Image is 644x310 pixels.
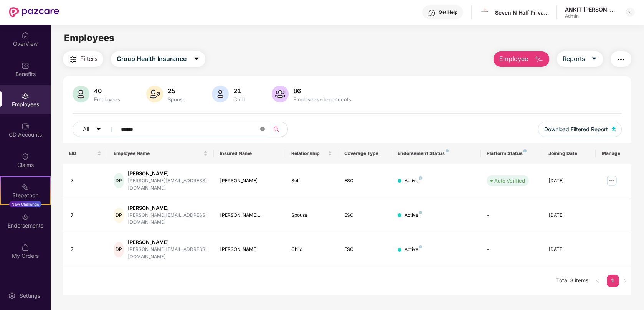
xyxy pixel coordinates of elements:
[291,150,327,157] span: Relationship
[487,150,537,157] div: Platform Status
[548,177,590,185] div: [DATE]
[114,150,202,157] span: Employee Name
[21,213,29,221] img: svg+xml;base64,PHN2ZyBpZD0iRW5kb3JzZW1lbnRzIiB4bWxucz0iaHR0cDovL3d3dy53My5vcmcvMjAwMC9zdmciIHdpZH...
[128,246,208,261] div: [PERSON_NAME][EMAIL_ADDRESS][DOMAIN_NAME]
[285,143,339,164] th: Relationship
[627,9,633,15] img: svg+xml;base64,PHN2ZyBpZD0iRHJvcGRvd24tMzJ4MzIiIHhtbG5zPSJodHRwOi8vd3d3LnczLm9yZy8yMDAwL3N2ZyIgd2...
[1,191,50,199] div: Stepathon
[114,208,124,223] div: DP
[338,143,391,164] th: Coverage Type
[214,143,285,164] th: Insured Name
[21,92,29,100] img: svg+xml;base64,PHN2ZyBpZD0iRW1wbG95ZWVzIiB4bWxucz0iaHR0cDovL3d3dy53My5vcmcvMjAwMC9zdmciIHdpZHRoPS...
[21,183,29,191] img: svg+xml;base64,PHN2ZyB4bWxucz0iaHR0cDovL3d3dy53My5vcmcvMjAwMC9zdmciIHdpZHRoPSIyMSIgaGVpZ2h0PSIyMC...
[405,177,422,185] div: Active
[69,150,96,157] span: EID
[80,54,97,64] span: Filters
[344,177,385,185] div: ESC
[220,212,279,219] div: [PERSON_NAME]...
[220,246,279,253] div: [PERSON_NAME]
[623,279,627,283] span: right
[619,275,631,287] button: right
[428,9,436,17] img: svg+xml;base64,PHN2ZyBpZD0iSGVscC0zMngzMiIgeG1sbnM9Imh0dHA6Ly93d3cudzMub3JnLzIwMDAvc3ZnIiB3aWR0aD...
[291,246,332,253] div: Child
[596,143,631,164] th: Manage
[212,86,229,102] img: svg+xml;base64,PHN2ZyB4bWxucz0iaHR0cDovL3d3dy53My5vcmcvMjAwMC9zdmciIHhtbG5zOnhsaW5rPSJodHRwOi8vd3...
[481,232,543,267] td: -
[607,275,619,286] a: 1
[481,198,543,233] td: -
[419,176,422,180] img: svg+xml;base64,PHN2ZyB4bWxucz0iaHR0cDovL3d3dy53My5vcmcvMjAwMC9zdmciIHdpZHRoPSI4IiBoZWlnaHQ9IjgiIH...
[21,122,29,130] img: svg+xml;base64,PHN2ZyBpZD0iQ0RfQWNjb3VudHMiIGRhdGEtbmFtZT0iQ0QgQWNjb3VudHMiIHhtbG5zPSJodHRwOi8vd3...
[96,127,101,133] span: caret-down
[63,143,107,164] th: EID
[591,56,597,63] span: caret-down
[616,55,626,64] img: svg+xml;base64,PHN2ZyB4bWxucz0iaHR0cDovL3d3dy53My5vcmcvMjAwMC9zdmciIHdpZHRoPSIyNCIgaGVpZ2h0PSIyNC...
[291,212,332,219] div: Spouse
[499,54,528,64] span: Employee
[107,143,214,164] th: Employee Name
[291,177,332,185] div: Self
[269,126,284,132] span: search
[419,245,422,248] img: svg+xml;base64,PHN2ZyB4bWxucz0iaHR0cDovL3d3dy53My5vcmcvMjAwMC9zdmciIHdpZHRoPSI4IiBoZWlnaHQ9IjgiIH...
[117,54,187,64] span: Group Health Insurance
[419,211,422,214] img: svg+xml;base64,PHN2ZyB4bWxucz0iaHR0cDovL3d3dy53My5vcmcvMjAwMC9zdmciIHdpZHRoPSI4IiBoZWlnaHQ9IjgiIH...
[114,173,124,188] div: DP
[292,87,353,95] div: 86
[8,292,16,300] img: svg+xml;base64,PHN2ZyBpZD0iU2V0dGluZy0yMHgyMCIgeG1sbnM9Imh0dHA6Ly93d3cudzMub3JnLzIwMDAvc3ZnIiB3aW...
[607,275,619,287] li: 1
[21,62,29,69] img: svg+xml;base64,PHN2ZyBpZD0iQmVuZWZpdHMiIHhtbG5zPSJodHRwOi8vd3d3LnczLm9yZy8yMDAwL3N2ZyIgd2lkdGg9Ij...
[398,150,474,157] div: Endorsement Status
[92,96,122,102] div: Employees
[166,87,187,95] div: 25
[260,126,265,133] span: close-circle
[557,51,603,67] button: Reportscaret-down
[92,87,122,95] div: 40
[64,32,114,43] span: Employees
[405,246,422,253] div: Active
[166,96,187,102] div: Spouse
[128,239,208,246] div: [PERSON_NAME]
[260,127,265,131] span: close-circle
[9,201,41,207] div: New Challenge
[193,56,200,63] span: caret-down
[439,9,457,15] div: Get Help
[565,13,619,19] div: Admin
[405,212,422,219] div: Active
[619,275,631,287] li: Next Page
[128,170,208,177] div: [PERSON_NAME]
[128,212,208,226] div: [PERSON_NAME][EMAIL_ADDRESS][DOMAIN_NAME]
[595,279,600,283] span: left
[344,246,385,253] div: ESC
[591,275,604,287] button: left
[548,246,590,253] div: [DATE]
[542,143,596,164] th: Joining Date
[21,153,29,160] img: svg+xml;base64,PHN2ZyBpZD0iQ2xhaW0iIHhtbG5zPSJodHRwOi8vd3d3LnczLm9yZy8yMDAwL3N2ZyIgd2lkdGg9IjIwIi...
[146,86,163,102] img: svg+xml;base64,PHN2ZyB4bWxucz0iaHR0cDovL3d3dy53My5vcmcvMjAwMC9zdmciIHhtbG5zOnhsaW5rPSJodHRwOi8vd3...
[71,246,101,253] div: 7
[556,275,588,287] li: Total 3 items
[548,212,590,219] div: [DATE]
[69,55,78,64] img: svg+xml;base64,PHN2ZyB4bWxucz0iaHR0cDovL3d3dy53My5vcmcvMjAwMC9zdmciIHdpZHRoPSIyNCIgaGVpZ2h0PSIyNC...
[494,51,549,67] button: Employee
[71,177,101,185] div: 7
[21,244,29,251] img: svg+xml;base64,PHN2ZyBpZD0iTXlfT3JkZXJzIiBkYXRhLW5hbWU9Ik15IE9yZGVycyIgeG1sbnM9Imh0dHA6Ly93d3cudz...
[220,177,279,185] div: [PERSON_NAME]
[565,6,619,13] div: ANKIT [PERSON_NAME]
[21,31,29,39] img: svg+xml;base64,PHN2ZyBpZD0iSG9tZSIgeG1sbnM9Imh0dHA6Ly93d3cudzMub3JnLzIwMDAvc3ZnIiB3aWR0aD0iMjAiIG...
[71,212,101,219] div: 7
[538,122,622,137] button: Download Filtered Report
[17,292,43,300] div: Settings
[272,86,289,102] img: svg+xml;base64,PHN2ZyB4bWxucz0iaHR0cDovL3d3dy53My5vcmcvMjAwMC9zdmciIHhtbG5zOnhsaW5rPSJodHRwOi8vd3...
[591,275,604,287] li: Previous Page
[344,212,385,219] div: ESC
[446,149,449,152] img: svg+xml;base64,PHN2ZyB4bWxucz0iaHR0cDovL3d3dy53My5vcmcvMjAwMC9zdmciIHdpZHRoPSI4IiBoZWlnaHQ9IjgiIH...
[73,86,89,102] img: svg+xml;base64,PHN2ZyB4bWxucz0iaHR0cDovL3d3dy53My5vcmcvMjAwMC9zdmciIHhtbG5zOnhsaW5rPSJodHRwOi8vd3...
[232,87,247,95] div: 21
[83,125,89,134] span: All
[481,7,492,18] img: untitled.jpg
[563,54,585,64] span: Reports
[269,122,288,137] button: search
[544,125,608,134] span: Download Filtered Report
[111,51,205,67] button: Group Health Insurancecaret-down
[114,242,124,257] div: DP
